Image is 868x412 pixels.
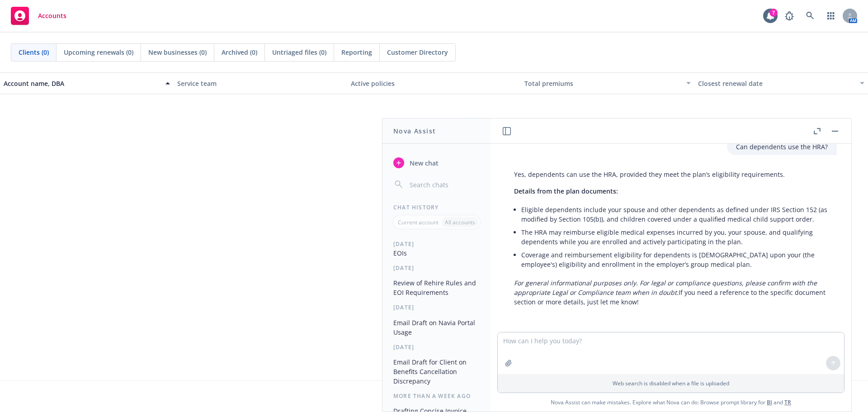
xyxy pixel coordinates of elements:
[822,7,840,25] a: Switch app
[514,278,828,307] p: If you need a reference to the specific document section or more details, just let me know!
[382,303,491,311] div: [DATE]
[19,47,49,57] span: Clients (0)
[398,218,439,226] p: Current account
[521,72,694,94] button: Total premiums
[514,279,817,297] em: For general informational purposes only. For legal or compliance questions, please confirm with t...
[64,47,133,57] span: Upcoming renewals (0)
[784,398,791,406] a: TR
[514,170,828,179] p: Yes, dependents can use the HRA, provided they meet the plan’s eligibility requirements.
[445,218,475,226] p: All accounts
[174,72,347,94] button: Service team
[7,3,70,28] a: Accounts
[514,187,618,195] span: Details from the plan documents:
[521,203,828,226] li: Eligible dependents include your spouse and other dependents as defined under IRS Section 152 (as...
[390,275,483,300] button: Review of Rehire Rules and EOI Requirements
[393,126,436,136] h1: Nova Assist
[272,47,326,57] span: Untriaged files (0)
[177,79,344,88] div: Service team
[780,7,798,25] a: Report a Bug
[4,79,160,88] div: Account name, DBA
[341,47,372,57] span: Reporting
[769,9,778,17] div: 7
[390,355,483,388] button: Email Draft for Client on Benefits Cancellation Discrepancy
[503,379,839,387] p: Web search is disabled when a file is uploaded
[801,7,819,25] a: Search
[351,79,517,88] div: Active policies
[698,79,854,88] div: Closest renewal date
[521,226,828,248] li: The HRA may reimburse eligible medical expenses incurred by you, your spouse, and qualifying depe...
[382,204,491,211] div: Chat History
[387,47,448,57] span: Customer Directory
[694,72,868,94] button: Closest renewal date
[767,398,772,406] a: BI
[382,240,491,248] div: [DATE]
[408,158,439,168] span: New chat
[38,12,66,19] span: Accounts
[736,142,828,152] p: Can dependents use the HRA?
[521,248,828,271] li: Coverage and reimbursement eligibility for dependents is [DEMOGRAPHIC_DATA] upon your (the employ...
[382,392,491,400] div: More than a week ago
[347,72,521,94] button: Active policies
[390,315,483,340] button: Email Draft on Navia Portal Usage
[390,155,483,171] button: New chat
[382,264,491,272] div: [DATE]
[382,343,491,351] div: [DATE]
[524,79,681,88] div: Total premiums
[408,178,480,191] input: Search chats
[222,47,257,57] span: Archived (0)
[148,47,207,57] span: New businesses (0)
[494,393,848,412] span: Nova Assist can make mistakes. Explore what Nova can do: Browse prompt library for and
